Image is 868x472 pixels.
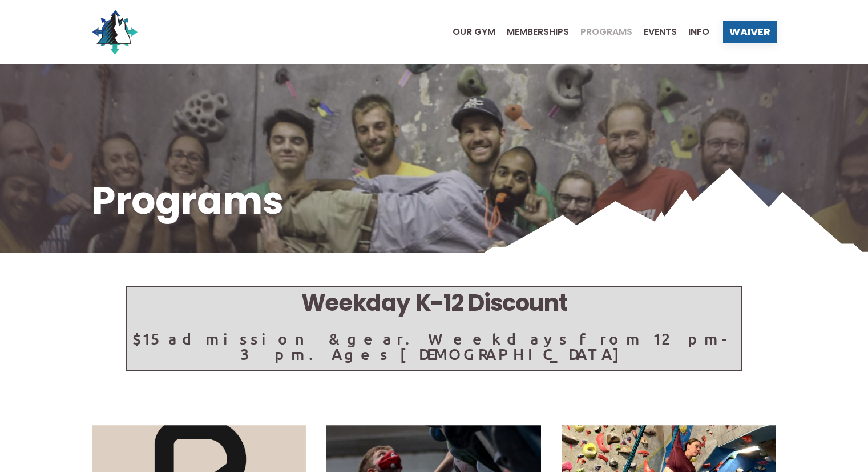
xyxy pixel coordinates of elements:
[127,331,741,362] p: $15 admission & gear. Weekdays from 12pm-3pm. Ages [DEMOGRAPHIC_DATA]
[580,27,632,37] span: Programs
[677,27,709,37] a: Info
[729,27,770,37] span: Waiver
[644,27,677,37] span: Events
[441,27,495,37] a: Our Gym
[507,27,569,37] span: Memberships
[723,21,777,43] a: Waiver
[92,9,138,55] img: North Wall Logo
[632,27,677,37] a: Events
[495,27,569,37] a: Memberships
[453,27,495,37] span: Our Gym
[569,27,632,37] a: Programs
[688,27,709,37] span: Info
[127,287,741,319] h5: Weekday K-12 Discount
